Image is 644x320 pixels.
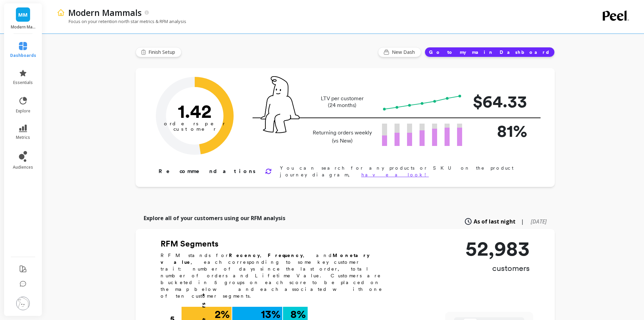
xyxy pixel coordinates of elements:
[57,8,65,17] img: header icon
[466,263,530,274] p: customers
[268,253,303,258] b: Frequency
[159,167,257,175] p: Recommendations
[473,118,527,144] p: 81%
[11,24,35,30] p: Modern Mammals
[290,309,306,320] p: 8 %
[10,53,36,58] span: dashboards
[13,165,33,170] span: audiences
[161,238,390,249] h2: RFM Segments
[466,238,530,259] p: 52,983
[378,47,421,57] button: New Dash
[474,217,516,226] span: As of last night
[161,252,390,299] p: RFM stands for , , and , each corresponding to some key customer trait: number of days since the ...
[392,49,417,56] span: New Dash
[68,7,142,18] p: Modern Mammals
[229,253,260,258] b: Recency
[178,100,212,122] text: 1.42
[18,11,28,19] span: MM
[261,76,300,133] img: pal seatted on line
[57,18,186,24] p: Focus on your retention north star metrics & RFM analysis
[311,95,374,109] p: LTV per customer (24 months)
[16,108,30,114] span: explore
[16,297,30,310] img: profile picture
[531,218,547,225] span: [DATE]
[361,172,429,177] a: have a look!
[215,309,230,320] p: 2 %
[173,126,216,132] tspan: customer
[261,309,280,320] p: 13 %
[473,89,527,114] p: $64.33
[311,129,374,145] p: Returning orders weekly (vs New)
[16,135,30,140] span: metrics
[425,47,555,57] button: Go to my main Dashboard
[136,47,182,57] button: Finish Setup
[164,121,225,127] tspan: orders per
[280,165,533,178] p: You can search for any products or SKU on the product journey diagram,
[144,214,285,222] p: Explore all of your customers using our RFM analysis
[521,217,524,226] span: |
[13,80,33,85] span: essentials
[148,49,177,56] span: Finish Setup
